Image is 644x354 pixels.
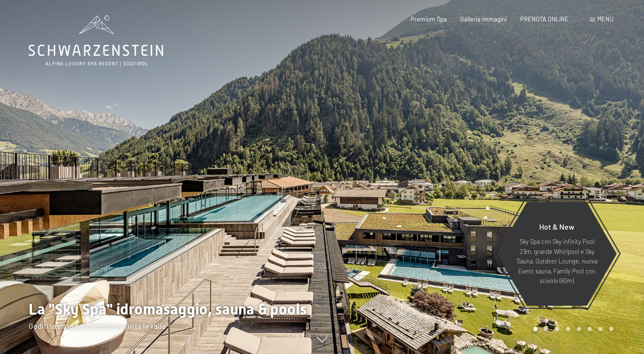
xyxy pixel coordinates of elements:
[496,202,617,306] a: Hot & New Sky Spa con Sky infinity Pool 23m, grande Whirlpool e Sky Sauna, Outdoor Lounge, nuova ...
[544,327,548,331] div: Carousel Page 2
[598,327,603,331] div: Carousel Page 7
[520,15,569,23] a: PRENOTA ONLINE
[609,327,614,331] div: Carousel Page 8
[539,222,574,231] span: Hot & New
[515,237,598,285] p: Sky Spa con Sky infinity Pool 23m, grande Whirlpool e Sky Sauna, Outdoor Lounge, nuova Event saun...
[588,327,592,331] div: Carousel Page 6
[411,15,447,23] a: Premium Spa
[533,327,538,331] div: Carousel Page 1 (Current Slide)
[597,15,614,23] span: Menu
[460,15,507,23] a: Galleria immagini
[530,327,614,331] div: Carousel Pagination
[577,327,581,331] div: Carousel Page 5
[555,327,559,331] div: Carousel Page 3
[566,327,570,331] div: Carousel Page 4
